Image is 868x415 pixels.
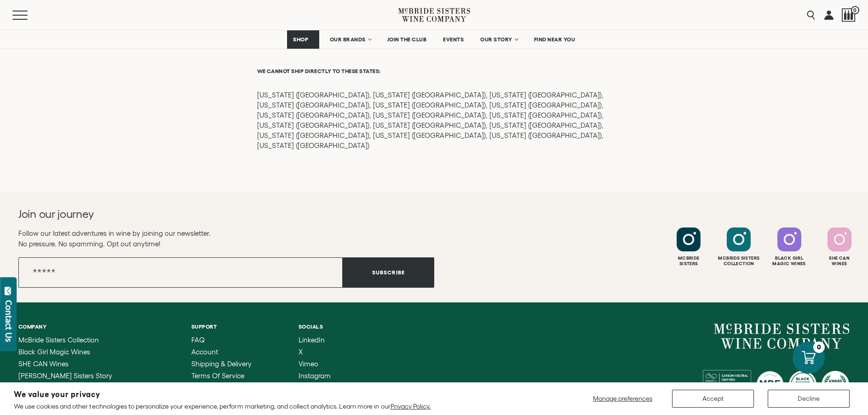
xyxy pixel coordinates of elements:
button: Subscribe [343,257,434,288]
span: Vimeo [299,360,318,368]
a: McBride Sisters Story [18,372,157,380]
div: Mcbride Sisters Collection [715,256,763,267]
span: Manage preferences [593,395,652,402]
a: SHE CAN Wines [18,360,157,368]
div: Contact Us [4,300,13,342]
a: OUR BRANDS [324,30,377,49]
button: Manage preferences [587,390,658,408]
a: Terms of Service [191,372,264,380]
a: McBride Sisters Collection [18,336,157,344]
p: [US_STATE] ([GEOGRAPHIC_DATA]), [US_STATE] ([GEOGRAPHIC_DATA]), [US_STATE] ([GEOGRAPHIC_DATA]), [... [257,90,611,151]
span: SHOP [293,36,309,43]
a: Shipping & Delivery [191,360,264,368]
a: Follow Black Girl Magic Wines on Instagram Black GirlMagic Wines [765,227,813,267]
p: Follow our latest adventures in wine by joining our newsletter. No pressure. No spamming. Opt out... [18,228,434,249]
button: Mobile Menu Trigger [12,11,46,20]
span: McBride Sisters Collection [18,336,99,344]
a: Follow McBride Sisters Collection on Instagram Mcbride SistersCollection [715,227,763,267]
span: Instagram [299,372,331,380]
a: SHOP [287,30,319,49]
span: Account [191,348,218,356]
a: JOIN THE CLUB [381,30,433,49]
a: Instagram [299,372,331,380]
div: Mcbride Sisters [665,256,713,267]
div: She Can Wines [816,256,863,267]
h2: We value your privacy [14,391,431,398]
span: Terms of Service [191,372,244,380]
p: We use cookies and other technologies to personalize your experience, perform marketing, and coll... [14,402,431,410]
a: McBride Sisters Wine Company [714,324,850,349]
span: SHE CAN Wines [18,360,69,368]
a: Vimeo [299,360,331,368]
span: FAQ [191,336,205,344]
span: [PERSON_NAME] Sisters Story [18,372,112,380]
span: FIND NEAR YOU [534,36,575,43]
button: Accept [672,390,754,408]
a: Privacy Policy. [391,403,431,410]
a: Follow SHE CAN Wines on Instagram She CanWines [816,227,863,267]
span: Shipping & Delivery [191,360,252,368]
span: Black Girl Magic Wines [18,348,90,356]
a: Follow McBride Sisters on Instagram McbrideSisters [665,227,713,267]
span: EVENTS [443,36,464,43]
span: JOIN THE CLUB [387,36,427,43]
h6: We cannot ship directly to these states: [257,65,611,77]
a: X [299,348,331,356]
button: Decline [768,390,850,408]
input: Email [18,257,343,288]
a: OUR STORY [474,30,523,49]
div: 0 [813,341,825,353]
a: FAQ [191,336,264,344]
h2: Join our journey [18,207,392,222]
a: LinkedIn [299,336,331,344]
a: Account [191,348,264,356]
span: OUR STORY [480,36,512,43]
span: OUR BRANDS [330,36,366,43]
span: 0 [851,6,859,14]
a: Black Girl Magic Wines [18,348,157,356]
span: X [299,348,303,356]
span: LinkedIn [299,336,325,344]
a: FIND NEAR YOU [528,30,581,49]
a: EVENTS [437,30,470,49]
div: Black Girl Magic Wines [765,256,813,267]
